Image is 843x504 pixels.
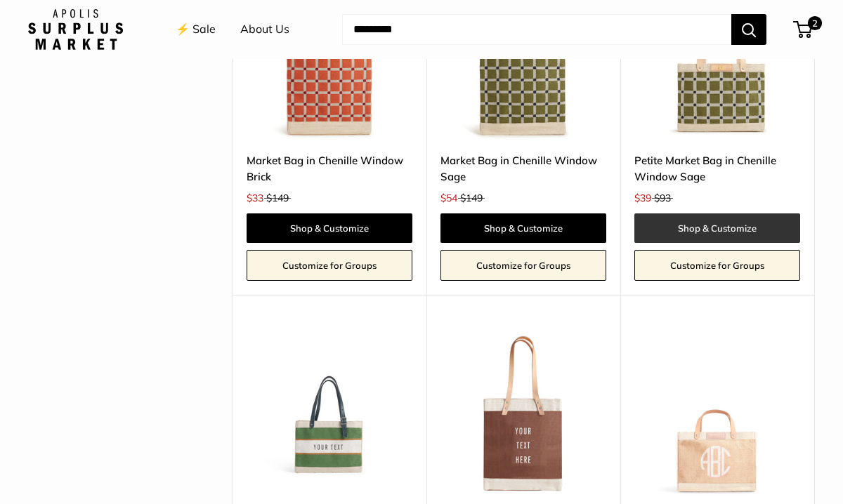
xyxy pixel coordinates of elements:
input: Search... [342,14,731,45]
a: 2 [795,21,812,38]
img: Apolis: Surplus Market [28,9,123,50]
a: description_Make it yours with monogram.Petite Market Bag in Natural with Pink Round Monogram [634,330,800,496]
span: $54 [440,192,457,204]
a: Customize for Groups [247,250,412,281]
a: description_Our very first Chenille-Jute Market bagdescription_Adjustable Handles for whatever mo... [247,330,412,496]
span: $33 [247,192,263,204]
button: Search [731,14,766,45]
img: Market Tote in Mustang [440,330,606,496]
a: Shop & Customize [247,213,412,243]
a: Customize for Groups [634,250,800,281]
a: About Us [240,19,289,40]
span: $149 [460,192,483,204]
span: $93 [654,192,671,204]
span: $39 [634,192,651,204]
span: 2 [808,16,822,30]
a: Market Tote in MustangMarket Tote in Mustang [440,330,606,496]
a: Customize for Groups [440,250,606,281]
a: ⚡️ Sale [176,19,216,40]
a: Market Bag in Chenille Window Brick [247,152,412,185]
span: $149 [266,192,289,204]
img: description_Make it yours with monogram. [634,330,800,496]
a: Shop & Customize [440,213,606,243]
a: Petite Market Bag in Chenille Window Sage [634,152,800,185]
a: Market Bag in Chenille Window Sage [440,152,606,185]
img: description_Our very first Chenille-Jute Market bag [247,330,412,496]
a: Shop & Customize [634,213,800,243]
